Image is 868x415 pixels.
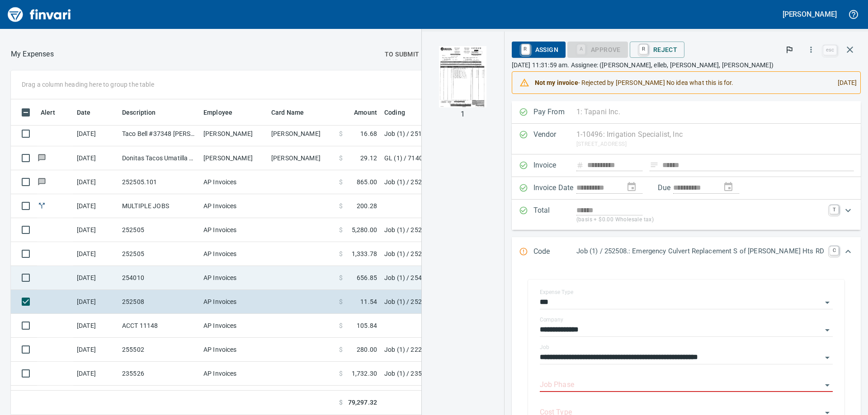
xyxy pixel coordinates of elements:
[339,273,343,282] span: $
[118,146,200,170] td: Donitas Tacos Umatilla OR
[203,107,232,118] span: Employee
[339,249,343,258] span: $
[73,218,118,242] td: [DATE]
[360,297,377,306] span: 11.54
[339,154,343,163] span: $
[519,42,558,57] span: Assign
[73,314,118,338] td: [DATE]
[118,194,200,218] td: MULTIPLE JOBS
[381,122,607,146] td: Job (1) / 251506.: Rockwool Phase 1 / 1020. .: Per Diem / 5: Other
[780,7,839,21] button: [PERSON_NAME]
[357,177,377,187] span: 865.00
[118,338,200,362] td: 255502
[823,45,837,55] a: esc
[354,107,377,118] span: Amount
[381,266,607,290] td: Job (1) / 254010.: Toutle WWTP Improvements / 93134. 01.: Walls Complete / 3: Material
[339,201,343,210] span: $
[37,154,47,160] span: Has messages
[271,107,316,118] span: Card Name
[200,242,268,266] td: AP Invoices
[73,194,118,218] td: [DATE]
[200,122,268,146] td: [PERSON_NAME]
[73,386,118,410] td: [DATE]
[268,122,335,146] td: [PERSON_NAME]
[339,177,343,187] span: $
[381,170,607,194] td: Job (1) / 252005.: East Fork [PERSON_NAME] River Reconnection
[821,351,834,364] button: Open
[352,249,377,258] span: 1,333.78
[268,146,335,170] td: [PERSON_NAME]
[77,107,103,118] span: Date
[200,218,268,242] td: AP Invoices
[360,129,377,138] span: 16.68
[521,44,530,54] a: R
[200,290,268,314] td: AP Invoices
[821,324,834,336] button: Open
[533,246,576,258] p: Code
[381,146,607,170] td: GL (1) / 7140.20.15: Civil Meetings Meals Appreciat
[73,266,118,290] td: [DATE]
[73,122,118,146] td: [DATE]
[576,215,824,224] p: (basis + $0.00 Wholesale tax)
[342,107,377,118] span: Amount
[381,290,607,314] td: Job (1) / 252508.: Emergency Culvert Replacement S of [PERSON_NAME] Hts RD
[200,146,268,170] td: [PERSON_NAME]
[637,42,677,57] span: Reject
[339,297,343,306] span: $
[118,314,200,338] td: ACCT 11148
[22,80,154,89] p: Drag a column heading here to group the table
[381,362,607,386] td: Job (1) / 235526.: Ordnance Pipeline Ph 1&2
[357,201,377,210] span: 200.28
[73,338,118,362] td: [DATE]
[118,266,200,290] td: 254010
[339,398,343,407] span: $
[122,107,168,118] span: Description
[73,290,118,314] td: [DATE]
[381,338,607,362] td: Job (1) / 222501.: C-[PERSON_NAME] Mill Plain BRT Project
[381,218,607,242] td: Job (1) / 252505.: Powerline Rd and Madison St Improvements
[352,369,377,378] span: 1,732.30
[384,107,417,118] span: Coding
[11,49,54,60] nav: breadcrumb
[821,296,834,309] button: Open
[512,42,566,58] button: RAssign
[801,40,821,60] button: More
[348,398,377,407] span: 79,297.32
[339,321,343,330] span: $
[41,107,67,118] span: Alert
[381,242,607,266] td: Job (1) / 252505.: Powerline Rd and Madison St Improvements
[339,129,343,138] span: $
[200,386,268,410] td: AP Invoices
[73,146,118,170] td: [DATE]
[200,170,268,194] td: AP Invoices
[339,225,343,234] span: $
[200,194,268,218] td: AP Invoices
[540,317,563,322] label: Company
[535,79,578,86] strong: Not my invoice
[339,369,343,378] span: $
[512,200,861,230] div: Expand
[5,4,73,25] img: Finvari
[630,42,684,58] button: RReject
[118,170,200,194] td: 252505.101
[779,40,799,60] button: Flag
[118,242,200,266] td: 252505
[535,75,831,91] div: - Rejected by [PERSON_NAME] No idea what this is for.
[200,362,268,386] td: AP Invoices
[200,314,268,338] td: AP Invoices
[576,246,824,256] p: Job (1) / 252508.: Emergency Culvert Replacement S of [PERSON_NAME] Hts RD
[352,225,377,234] span: 5,280.00
[73,362,118,386] td: [DATE]
[271,107,304,118] span: Card Name
[821,39,861,61] span: Close invoice
[461,109,465,120] p: 1
[830,205,839,214] a: T
[122,107,156,118] span: Description
[118,362,200,386] td: 235526
[512,61,861,70] p: [DATE] 11:31:59 am. Assignee: ([PERSON_NAME], elleb, [PERSON_NAME], [PERSON_NAME])
[783,9,837,19] h5: [PERSON_NAME]
[384,107,405,118] span: Coding
[203,107,244,118] span: Employee
[357,345,377,354] span: 280.00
